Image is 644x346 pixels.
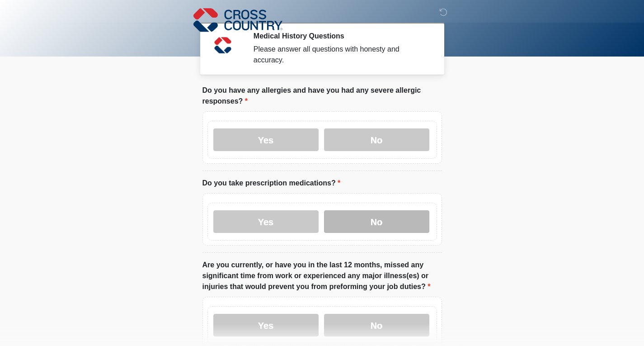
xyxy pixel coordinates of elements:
label: Yes [213,128,319,151]
label: Do you take prescription medications? [202,178,341,189]
label: Do you have any allergies and have you had any severe allergic responses? [202,85,442,107]
img: Agent Avatar [209,32,236,59]
label: Yes [213,314,319,337]
label: No [324,210,429,233]
label: No [324,314,429,337]
img: Cross Country Logo [193,7,283,33]
label: No [324,128,429,151]
div: Please answer all questions with honesty and accuracy. [254,44,428,66]
label: Are you currently, or have you in the last 12 months, missed any significant time from work or ex... [202,260,442,292]
label: Yes [213,210,319,233]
